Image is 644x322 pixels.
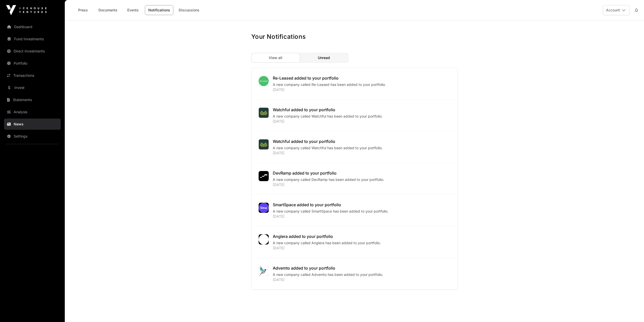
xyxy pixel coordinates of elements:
a: Settings [4,131,61,142]
a: Invest [4,82,61,93]
img: 1653601112585.jpeg [259,266,269,276]
div: [DATE] [273,214,448,219]
a: Statements [4,94,61,105]
div: [DATE] [273,245,448,251]
div: A new company called Watchful has been added to your portfolio. [273,114,448,119]
div: [DATE] [273,150,448,156]
div: [DATE] [273,277,448,282]
a: News [4,119,61,130]
div: A new company called DevRamp has been added to your portfolio. [273,177,448,182]
a: Discussions [175,5,203,15]
a: Re-Leased added to your portfolioA new company called Re-Leased has been added to your portfolio.... [252,68,458,100]
img: anglera402.png [259,234,269,244]
a: Transactions [4,70,61,81]
a: SmartSpace added to your portfolioA new company called SmartSpace has been added to your portfoli... [252,195,458,226]
img: SVGs_DevRamp.svg [259,171,269,181]
img: Icehouse Ventures Logo [6,5,47,15]
div: A new company called Watchful has been added to your portfolio. [273,145,448,150]
div: A new company called SmartSpace has been added to your portfolio. [273,209,448,214]
a: DevRamp added to your portfolioA new company called DevRamp has been added to your portfolio.[DATE] [252,163,458,195]
img: smartspace398.png [259,203,269,213]
div: Watchful added to your portfolio [273,107,448,113]
div: DevRamp added to your portfolio [273,170,448,176]
img: watchful_ai_logo.jpeg [259,139,269,149]
a: Watchful added to your portfolioA new company called Watchful has been added to your portfolio.[D... [252,131,458,163]
div: [DATE] [273,119,448,124]
div: Advemto added to your portfolio [273,265,448,271]
a: Advemto added to your portfolioA new company called Advemto has been added to your portfolio.[DATE] [252,258,458,290]
span: Unread [318,55,330,60]
img: watchful_ai_logo.jpeg [259,108,269,118]
a: Analysis [4,106,61,118]
div: [DATE] [273,182,448,187]
a: Notifications [145,5,173,15]
div: A new company called Anglera has been added to your portfolio. [273,240,448,245]
a: Documents [95,5,121,15]
a: Press [73,5,93,15]
a: Watchful added to your portfolioA new company called Watchful has been added to your portfolio.[D... [252,100,458,131]
div: Watchful added to your portfolio [273,138,448,144]
a: Portfolio [4,58,61,69]
button: Account [603,5,630,15]
a: Fund Investments [4,33,61,45]
div: A new company called Re-Leased has been added to your portfolio. [273,82,448,87]
h1: Your Notifications [251,33,306,41]
div: Re-Leased added to your portfolio [273,75,448,81]
a: Dashboard [4,21,61,32]
div: SmartSpace added to your portfolio [273,202,448,208]
a: Anglera added to your portfolioA new company called Anglera has been added to your portfolio.[DATE] [252,226,458,258]
img: download.png [259,76,269,86]
a: Events [123,5,143,15]
div: [DATE] [273,87,448,92]
a: Direct Investments [4,46,61,57]
div: Anglera added to your portfolio [273,233,448,239]
div: A new company called Advemto has been added to your portfolio. [273,272,448,277]
iframe: Chat Widget [619,298,644,322]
